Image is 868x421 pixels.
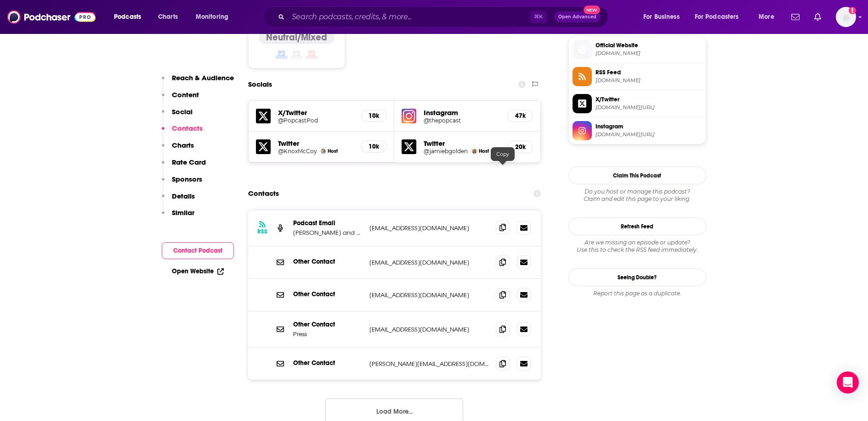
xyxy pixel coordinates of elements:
span: Host [479,148,489,154]
h5: 20k [515,143,525,151]
a: Official Website[DOMAIN_NAME] [573,40,702,59]
button: Reach & Audience [162,73,234,90]
button: Claim This Podcast [568,166,706,184]
p: Other Contact [293,290,362,298]
img: Podchaser - Follow, Share and Rate Podcasts [7,8,96,26]
div: Copy [491,147,515,161]
button: open menu [189,10,240,24]
a: Seeing Double? [568,268,706,286]
span: RSS Feed [596,68,702,77]
span: New [584,6,600,14]
a: Show notifications dropdown [811,9,825,25]
button: Rate Card [162,158,206,175]
svg: Add a profile image [849,7,856,14]
button: open menu [752,10,786,24]
span: feeds.acast.com [596,77,702,84]
span: Instagram [596,122,702,131]
span: twitter.com/PopcastPod [596,104,702,111]
button: Contacts [162,124,203,141]
a: Show notifications dropdown [788,9,803,25]
button: Show profile menu [836,7,856,27]
button: Charts [162,141,194,158]
span: Open Advanced [558,15,596,19]
button: Contact Podcast [162,242,234,259]
h5: 10k [369,112,379,120]
h5: 10k [369,143,379,150]
div: Are we missing an episode or update? Use this to check the RSS feed immediately. [568,239,706,254]
span: Podcasts [114,11,141,23]
span: instagram.com/thepopcast [596,131,702,138]
p: Other Contact [293,321,362,328]
div: Claim and edit this page to your liking. [568,188,706,203]
span: For Business [643,11,680,23]
img: User Profile [836,7,856,27]
h2: Contacts [248,185,279,202]
span: Logged in as jennevievef [836,7,856,27]
span: Official Website [596,41,702,50]
input: Search podcasts, credits, & more... [288,10,530,24]
div: Report this page as a duplicate. [568,290,706,297]
p: [PERSON_NAME][EMAIL_ADDRESS][DOMAIN_NAME] [369,360,489,368]
p: Charts [172,141,194,150]
h5: Twitter [278,139,354,148]
button: Sponsors [162,175,202,192]
p: Rate Card [172,158,206,166]
a: Charts [152,10,183,24]
p: Sponsors [172,175,202,183]
p: [EMAIL_ADDRESS][DOMAIN_NAME] [369,259,489,266]
h5: 47k [515,112,525,120]
p: Reach & Audience [172,73,234,82]
span: Do you host or manage this podcast? [568,188,706,195]
p: Social [172,107,193,116]
p: [EMAIL_ADDRESS][DOMAIN_NAME] [369,291,489,299]
button: Refresh Feed [568,217,706,235]
span: Charts [158,11,178,23]
button: open menu [108,10,153,24]
p: Other Contact [293,258,362,266]
button: Similar [162,208,194,225]
p: Details [172,192,195,200]
h3: RSS [257,228,267,235]
a: @jamiebgolden [424,148,468,155]
button: Details [162,192,195,209]
img: iconImage [402,109,416,123]
h4: Neutral/Mixed [266,32,327,43]
div: Search podcasts, credits, & more... [272,6,617,28]
a: X/Twitter[DOMAIN_NAME][URL] [573,94,702,113]
span: X/Twitter [596,95,702,104]
button: Social [162,107,193,124]
span: Host [328,148,338,154]
span: For Podcasters [695,11,739,23]
h2: Socials [248,76,272,93]
div: Open Intercom Messenger [837,371,859,393]
a: Instagram[DOMAIN_NAME][URL] [573,121,702,140]
button: Open AdvancedNew [554,11,601,22]
a: @PopcastPod [278,117,354,124]
a: @thepopcast [424,117,500,124]
button: open menu [637,10,691,24]
a: RSS Feed[DOMAIN_NAME] [573,67,702,86]
span: shows.acast.com [596,50,702,57]
p: [EMAIL_ADDRESS][DOMAIN_NAME] [369,326,489,333]
button: Content [162,90,199,107]
p: Podcast Email [293,219,362,227]
p: [EMAIL_ADDRESS][DOMAIN_NAME] [369,224,489,232]
span: More [759,11,774,23]
p: Other Contact [293,359,362,367]
span: ⌘ K [530,11,547,23]
button: open menu [689,10,752,24]
h5: X/Twitter [278,108,354,117]
p: [PERSON_NAME] and [PERSON_NAME] [293,229,362,237]
img: Knox McCoy [321,149,326,154]
h5: Twitter [424,139,500,148]
h5: Instagram [424,108,500,117]
p: Press [293,330,362,338]
a: @KnoxMcCoy [278,148,317,155]
p: Content [172,90,199,99]
p: Contacts [172,124,203,133]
